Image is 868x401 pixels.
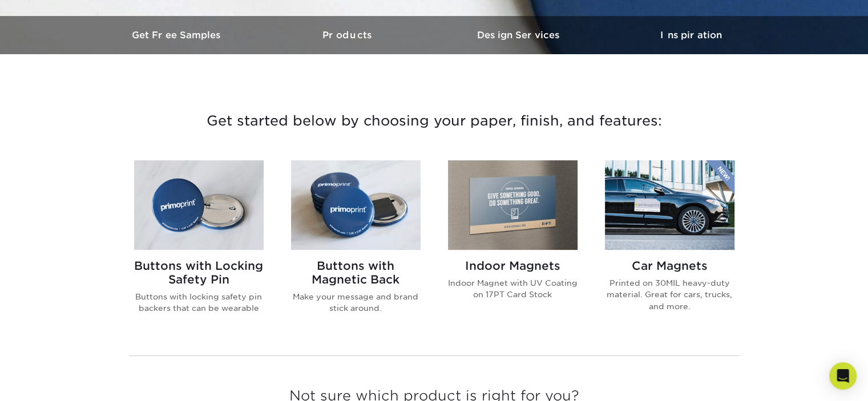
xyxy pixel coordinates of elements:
[605,160,734,250] img: Car Magnets Magnets and Buttons
[605,30,777,40] h3: Inspiration
[291,160,421,333] a: Buttons with Magnetic Back Magnets and Buttons Buttons with Magnetic Back Make your message and b...
[605,16,777,54] a: Inspiration
[100,95,768,147] h3: Get started below by choosing your paper, finish, and features:
[134,259,264,286] h2: Buttons with Locking Safety Pin
[448,277,578,301] p: Indoor Magnet with UV Coating on 17PT Card Stock
[92,30,263,40] h3: Get Free Samples
[134,160,264,333] a: Buttons with Locking Safety Pin Magnets and Buttons Buttons with Locking Safety Pin Buttons with ...
[92,16,263,54] a: Get Free Samples
[291,160,421,250] img: Buttons with Magnetic Back Magnets and Buttons
[263,16,434,54] a: Products
[448,160,578,250] img: Indoor Magnets Magnets and Buttons
[263,30,434,40] h3: Products
[291,291,421,314] p: Make your message and brand stick around.
[434,30,605,40] h3: Design Services
[605,160,734,333] a: Car Magnets Magnets and Buttons Car Magnets Printed on 30MIL heavy-duty material. Great for cars,...
[291,259,421,286] h2: Buttons with Magnetic Back
[605,259,734,273] h2: Car Magnets
[134,160,264,250] img: Buttons with Locking Safety Pin Magnets and Buttons
[448,259,578,273] h2: Indoor Magnets
[434,16,605,54] a: Design Services
[448,160,578,333] a: Indoor Magnets Magnets and Buttons Indoor Magnets Indoor Magnet with UV Coating on 17PT Card Stock
[134,291,264,314] p: Buttons with locking safety pin backers that can be wearable
[829,362,857,390] div: Open Intercom Messenger
[706,160,734,195] img: New Product
[605,277,734,312] p: Printed on 30MIL heavy-duty material. Great for cars, trucks, and more.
